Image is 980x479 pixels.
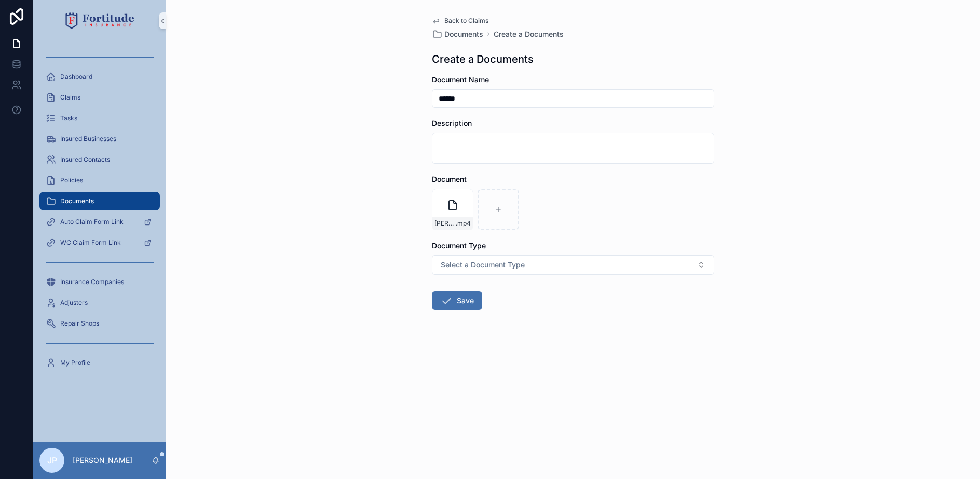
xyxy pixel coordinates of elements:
span: Policies [60,176,83,185]
span: Insured Businesses [60,135,116,143]
button: Save [432,291,482,310]
span: Document Type [432,241,486,250]
span: Tasks [60,114,77,122]
div: scrollable content [33,41,166,386]
span: Documents [60,197,94,205]
a: Claims [39,88,160,107]
span: Repair Shops [60,319,99,328]
span: Document Name [432,75,489,84]
a: Documents [39,192,160,210]
span: Claims [60,93,80,102]
span: Auto Claim Form Link [60,218,124,226]
a: Back to Claims [432,17,488,25]
span: Back to Claims [444,17,488,25]
a: Tasks [39,109,160,128]
a: Auto Claim Form Link [39,213,160,231]
img: App logo [65,12,134,29]
a: Dashboard [39,67,160,86]
a: Adjusters [39,293,160,312]
span: Insured Contacts [60,156,110,164]
span: JP [47,454,57,467]
a: Insured Businesses [39,130,160,148]
a: Create a Documents [494,29,564,39]
span: My Profile [60,359,90,367]
span: Insurance Companies [60,278,124,286]
a: Policies [39,171,160,190]
span: [PERSON_NAME] inward camera 1 [434,219,456,228]
span: Dashboard [60,73,92,81]
span: Adjusters [60,299,88,307]
a: Insured Contacts [39,150,160,169]
span: Documents [444,29,483,39]
a: My Profile [39,354,160,372]
a: Insurance Companies [39,273,160,291]
span: Description [432,119,472,128]
h1: Create a Documents [432,52,534,66]
a: Repair Shops [39,314,160,333]
span: Document [432,175,467,184]
a: WC Claim Form Link [39,233,160,252]
span: .mp4 [456,219,471,228]
a: Documents [432,29,483,39]
p: [PERSON_NAME] [73,455,132,466]
span: Select a Document Type [441,260,525,270]
button: Select Button [432,255,714,275]
span: WC Claim Form Link [60,238,121,247]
